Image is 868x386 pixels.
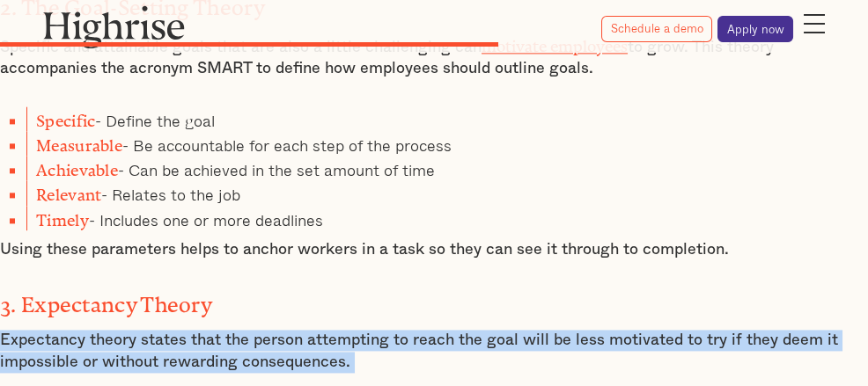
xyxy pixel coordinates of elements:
[36,112,95,122] strong: Specific
[26,106,868,131] li: - Define the goal
[26,180,868,205] li: - Relates to the job
[717,16,793,42] a: Apply now
[26,156,868,180] li: - Can be achieved in the set amount of time
[36,161,118,171] strong: Achievable
[601,16,712,42] a: Schedule a demo
[36,211,89,222] strong: Timely
[36,186,101,196] strong: Relevant
[26,131,868,156] li: - Be accountable for each step of the process
[36,136,122,147] strong: Measurable
[26,206,868,230] li: - Includes one or more deadlines
[43,5,185,48] img: Highrise logo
